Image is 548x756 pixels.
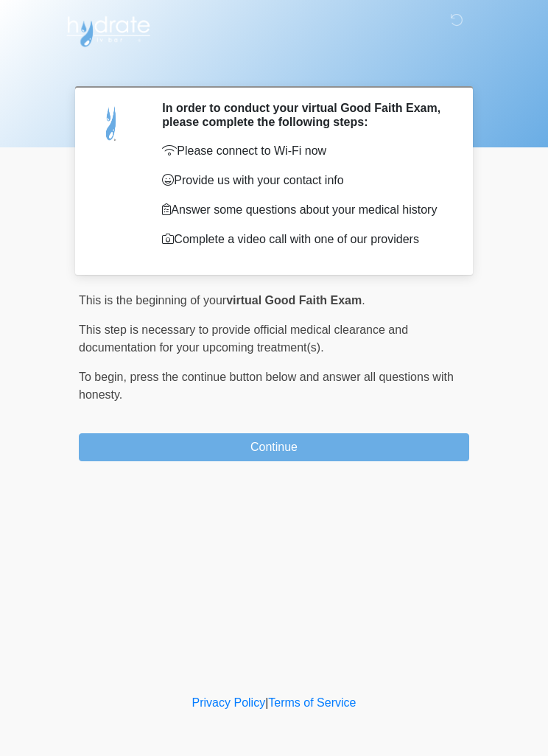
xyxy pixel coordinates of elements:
a: | [265,696,268,709]
button: Continue [79,433,469,461]
p: Answer some questions about your medical history [162,201,447,219]
span: This step is necessary to provide official medical clearance and documentation for your upcoming ... [79,323,408,354]
img: Hydrate IV Bar - Chandler Logo [64,11,152,48]
span: To begin, [79,371,130,383]
span: This is the beginning of your [79,294,226,307]
a: Terms of Service [268,696,356,709]
p: Complete a video call with one of our providers [162,231,447,248]
a: Privacy Policy [192,696,266,709]
p: Please connect to Wi-Fi now [162,142,447,160]
span: press the continue button below and answer all questions with honesty. [79,371,454,401]
h1: ‎ ‎ [68,53,480,80]
img: Agent Avatar [90,101,134,145]
span: . [362,294,365,307]
strong: virtual Good Faith Exam [226,294,362,307]
h2: In order to conduct your virtual Good Faith Exam, please complete the following steps: [162,101,447,129]
p: Provide us with your contact info [162,172,447,189]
